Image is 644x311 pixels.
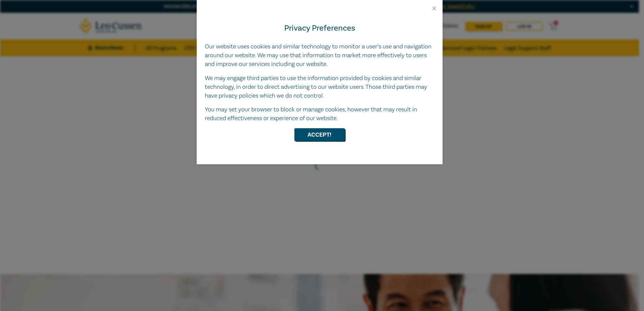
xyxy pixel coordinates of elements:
button: Accept! [294,128,345,141]
h4: Privacy Preferences [205,22,434,34]
p: We may engage third parties to use the information provided by cookies and similar technology, in... [205,74,434,100]
p: You may set your browser to block or manage cookies, however that may result in reduced effective... [205,105,434,123]
p: Our website uses cookies and similar technology to monitor a user’s use and navigation around our... [205,42,434,69]
button: Close [431,5,437,11]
